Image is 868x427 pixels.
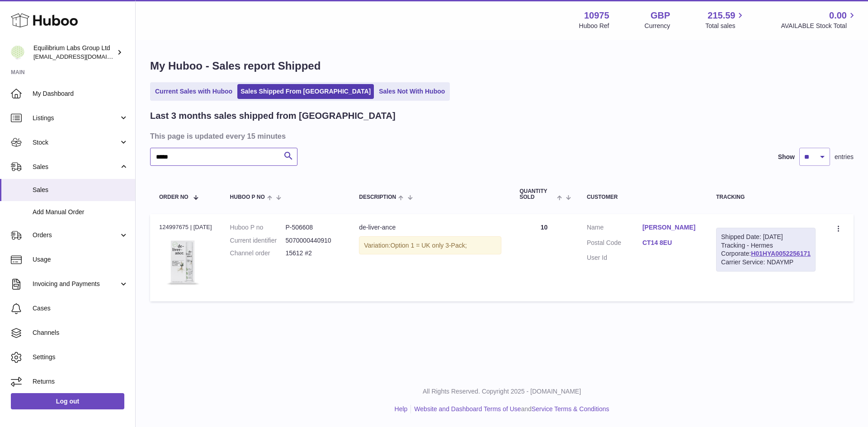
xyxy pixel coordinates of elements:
[152,84,236,99] a: Current Sales with Huboo
[411,405,609,413] li: and
[230,223,286,232] dt: Huboo P no
[33,231,119,239] span: Orders
[143,387,861,396] p: All Rights Reserved. Copyright 2025 - [DOMAIN_NAME]
[159,223,212,231] div: 124997675 | [DATE]
[716,228,816,272] div: Tracking - Hermes Corporate:
[835,153,854,161] span: entries
[33,163,119,171] span: Sales
[359,236,501,255] div: Variation:
[230,236,286,245] dt: Current identifier
[708,9,735,22] span: 215.59
[230,194,265,200] span: Huboo P no
[285,236,341,245] dd: 5070000440910
[395,405,408,413] a: Help
[150,110,396,122] h2: Last 3 months sales shipped from [GEOGRAPHIC_DATA]
[33,280,119,288] span: Invoicing and Payments
[519,188,554,200] span: Quantity Sold
[33,114,119,122] span: Listings
[716,194,816,200] div: Tracking
[33,53,133,60] span: [EMAIL_ADDRESS][DOMAIN_NAME]
[33,304,128,313] span: Cases
[587,223,642,234] dt: Name
[721,233,811,241] div: Shipped Date: [DATE]
[781,9,857,30] a: 0.00 AVAILABLE Stock Total
[705,9,745,30] a: 215.59 Total sales
[33,138,119,147] span: Stock
[510,214,578,301] td: 10
[159,234,204,290] img: 3PackDeliverance_Front.jpg
[33,208,128,216] span: Add Manual Order
[150,131,851,141] h3: This page is updated every 15 minutes
[359,194,396,200] span: Description
[33,353,128,361] span: Settings
[359,223,501,232] div: de-liver-ance
[11,46,24,59] img: huboo@equilibriumlabs.com
[33,377,128,386] span: Returns
[587,253,642,262] dt: User Id
[11,393,124,409] a: Log out
[33,89,128,98] span: My Dashboard
[285,249,341,258] dd: 15612 #2
[159,194,189,200] span: Order No
[414,405,521,413] a: Website and Dashboard Terms of Use
[705,22,745,30] span: Total sales
[33,186,128,194] span: Sales
[642,223,698,232] a: [PERSON_NAME]
[778,153,795,161] label: Show
[829,9,847,22] span: 0.00
[587,239,642,249] dt: Postal Code
[150,59,854,73] h1: My Huboo - Sales report Shipped
[237,84,374,99] a: Sales Shipped From [GEOGRAPHIC_DATA]
[376,84,448,99] a: Sales Not With Huboo
[651,9,670,22] strong: GBP
[33,255,128,264] span: Usage
[33,328,128,337] span: Channels
[579,22,609,30] div: Huboo Ref
[645,22,670,30] div: Currency
[587,194,698,200] div: Customer
[33,44,115,61] div: Equilibrium Labs Group Ltd
[721,258,811,267] div: Carrier Service: NDAYMP
[584,9,609,22] strong: 10975
[751,250,811,257] a: H01HYA0052256171
[781,22,857,30] span: AVAILABLE Stock Total
[642,239,698,247] a: CT14 8EU
[390,242,467,249] span: Option 1 = UK only 3-Pack;
[285,223,341,232] dd: P-506608
[230,249,286,258] dt: Channel order
[532,405,609,413] a: Service Terms & Conditions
